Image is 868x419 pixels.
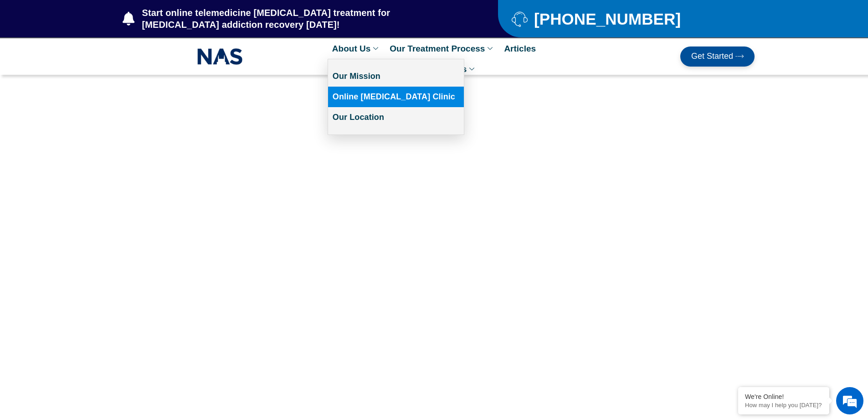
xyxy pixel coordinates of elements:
[385,38,499,59] a: Our Treatment Process
[197,46,243,67] img: NAS_email_signature-removebg-preview.png
[499,38,540,59] a: Articles
[745,393,822,400] div: We're Online!
[328,107,464,128] a: Our Location
[53,115,126,207] span: We're online!
[680,47,755,67] a: Get Started
[140,7,462,31] span: Start online telemedicine [MEDICAL_DATA] treatment for [MEDICAL_DATA] addiction recovery [DATE]!
[328,38,385,59] a: About Us
[61,48,167,60] div: Chat with us now
[5,249,174,281] textarea: Type your message and hit 'Enter'
[512,11,732,27] a: [PHONE_NUMBER]
[123,7,462,31] a: Start online telemedicine [MEDICAL_DATA] treatment for [MEDICAL_DATA] addiction recovery [DATE]!
[691,52,733,61] span: Get Started
[149,5,171,26] div: Minimize live chat window
[10,47,24,61] div: Navigation go back
[328,87,464,107] a: Online [MEDICAL_DATA] Clinic
[745,402,822,409] p: How may I help you today?
[532,13,681,25] span: [PHONE_NUMBER]
[328,66,464,87] a: Our Mission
